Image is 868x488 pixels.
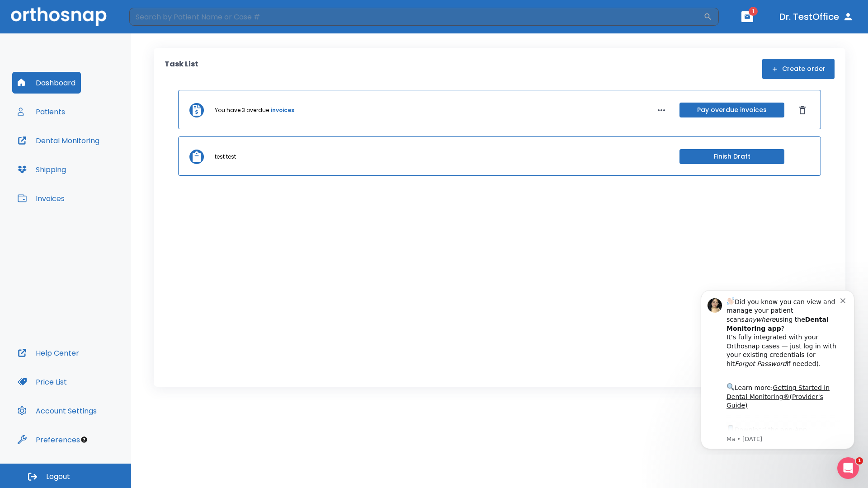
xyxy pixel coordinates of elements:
[12,72,81,94] button: Dashboard
[856,457,863,465] span: 1
[39,144,120,160] a: App Store
[39,153,153,161] p: Message from Ma, sent 7w ago
[687,282,868,455] iframe: Intercom notifications message
[271,106,294,114] a: invoices
[12,371,72,393] button: Price List
[762,59,835,79] button: Create order
[39,142,153,188] div: Download the app: | ​ Let us know if you need help getting started!
[215,153,236,161] p: test test
[679,103,784,117] button: Pay overdue invoices
[795,103,810,117] button: Dismiss
[215,106,269,114] p: You have 3 overdue
[11,7,107,26] img: Orthosnap
[12,159,71,180] button: Shipping
[12,101,71,122] button: Patients
[129,8,703,26] input: Search by Patient Name or Case #
[12,429,85,450] button: Preferences
[12,130,105,151] button: Dental Monitoring
[749,7,758,16] span: 1
[153,14,160,21] button: Dismiss notification
[165,59,198,79] p: Task List
[776,9,857,25] button: Dr. TestOffice
[80,436,88,444] div: Tooltip anchor
[837,457,859,479] iframe: Intercom live chat
[12,342,85,364] button: Help Center
[12,400,102,422] button: Account Settings
[12,188,70,209] button: Invoices
[46,472,70,482] span: Logout
[679,149,784,164] button: Finish Draft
